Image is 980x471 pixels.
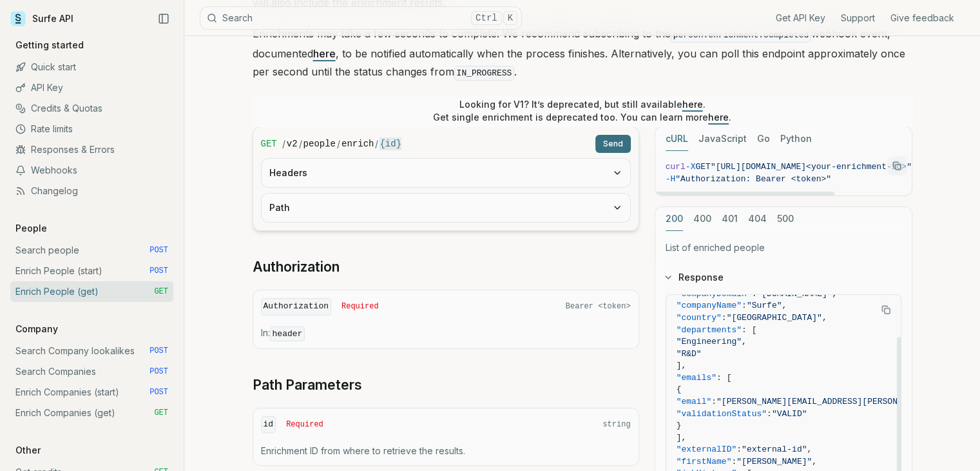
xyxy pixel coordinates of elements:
button: Path [262,194,630,222]
button: Python [780,127,812,151]
a: Responses & Errors [10,139,173,160]
span: "Authorization: Bearer <token>" [675,174,831,184]
p: Enrichment ID from where to retrieve the results. [261,445,631,457]
span: Required [286,419,323,430]
button: Send [595,135,631,153]
code: {id} [380,137,401,150]
span: / [299,137,302,150]
p: Getting started [10,39,89,52]
button: JavaScript [698,127,747,151]
span: "companyName" [677,301,742,310]
code: IN_PROGRESS [454,66,515,81]
a: Enrich People (get) GET [10,281,173,302]
span: POST [149,387,168,397]
span: curl [666,162,686,172]
p: Looking for V1? It’s deprecated, but still available . Get single enrichment is deprecated too. Y... [433,98,731,124]
span: : [767,409,772,419]
p: Company [10,323,63,336]
button: Response [655,261,912,294]
button: 401 [722,207,738,231]
span: Required [341,301,379,312]
span: Bearer <token> [566,301,631,312]
a: Authorization [253,258,340,276]
span: , [812,457,817,466]
button: Go [757,127,770,151]
span: "Engineering" [677,337,742,346]
span: : [752,289,757,299]
span: , [742,337,747,346]
code: people [303,137,336,150]
span: "emails" [677,373,716,383]
a: Changelog [10,181,173,201]
code: v2 [287,137,298,150]
code: header [270,326,305,341]
p: In: [261,326,631,341]
span: / [282,137,285,150]
button: Copy Text [876,300,896,319]
span: : [736,445,742,454]
p: People [10,222,52,235]
a: Search people POST [10,240,173,261]
span: / [375,137,378,150]
code: Authorization [261,298,331,316]
span: "departments" [677,325,742,335]
p: Enrichments may take a few seconds to complete. We recommend subscribing to the webhook event, do... [253,25,912,83]
span: , [822,313,827,323]
button: SearchCtrlK [200,6,522,30]
span: "companyDomain" [677,289,752,299]
p: Other [10,444,46,457]
span: "external-id" [742,445,807,454]
button: Copy Text [887,156,907,175]
p: List of enriched people [666,241,901,254]
span: GET [261,137,277,150]
a: Enrich People (start) POST [10,261,173,281]
span: , [807,445,812,454]
span: : [ [716,373,731,383]
kbd: K [503,11,517,25]
span: "country" [677,313,722,323]
button: Headers [262,159,630,187]
span: POST [149,346,168,356]
span: GET [695,162,710,172]
span: GET [154,286,168,297]
span: "[DOMAIN_NAME]" [756,289,832,299]
span: , [832,289,837,299]
a: Search Companies POST [10,361,173,382]
span: "[URL][DOMAIN_NAME]<your-enrichment-id>" [711,162,912,172]
span: POST [149,266,168,276]
a: Quick start [10,57,173,77]
span: "[GEOGRAPHIC_DATA]" [727,313,822,323]
a: Enrich Companies (start) POST [10,382,173,403]
span: string [602,419,630,430]
span: / [337,137,340,150]
a: Path Parameters [253,376,362,394]
span: "Surfe" [747,301,782,310]
a: Get API Key [776,12,825,25]
span: POST [149,366,168,377]
span: GET [154,408,168,418]
a: Support [841,12,875,25]
span: ], [677,361,687,370]
a: Give feedback [890,12,954,25]
span: -X [686,162,696,172]
span: } [677,421,682,430]
a: Rate limits [10,119,173,139]
a: Credits & Quotas [10,98,173,119]
span: POST [149,245,168,256]
span: "email" [677,397,712,406]
button: 200 [666,207,683,231]
span: ], [677,433,687,443]
a: Webhooks [10,160,173,181]
a: Search Company lookalikes POST [10,341,173,361]
a: here [682,99,703,110]
button: 500 [777,207,794,231]
span: "VALID" [772,409,807,419]
span: "R&D" [677,349,702,359]
button: 400 [693,207,711,231]
a: here [708,112,729,123]
span: , [782,301,787,310]
span: { [677,385,682,394]
a: here [313,47,336,60]
a: Enrich Companies (get) GET [10,403,173,423]
a: Surfe API [10,9,73,28]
